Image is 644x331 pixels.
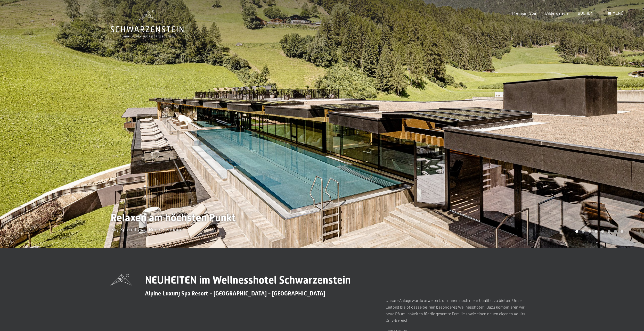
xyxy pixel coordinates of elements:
[574,230,623,233] div: Carousel Pagination
[578,11,593,15] a: BUCHEN
[621,230,623,233] div: Carousel Page 8
[608,230,610,233] div: Carousel Page 6
[582,230,585,233] div: Carousel Page 2
[614,230,617,233] div: Carousel Page 7
[595,230,598,233] div: Carousel Page 4
[145,274,351,286] span: NEUHEITEN im Wellnesshotel Schwarzenstein
[145,290,325,297] span: Alpine Luxury Spa Resort - [GEOGRAPHIC_DATA] - [GEOGRAPHIC_DATA]
[575,230,578,233] div: Carousel Page 1 (Current Slide)
[545,11,569,15] a: Bildergalerie
[613,11,623,15] span: Menü
[601,230,604,233] div: Carousel Page 5
[512,11,536,15] a: Premium Spa
[588,230,591,233] div: Carousel Page 3
[386,297,534,323] p: Unsere Anlage wurde erweitert, um Ihnen noch mehr Qualität zu bieten. Unser Leitbild bleibt dasse...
